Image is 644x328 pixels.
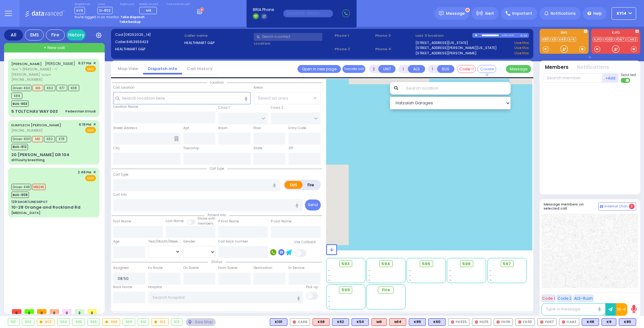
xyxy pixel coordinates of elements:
[381,261,390,267] span: 594
[335,46,373,52] span: Phone 2
[218,105,230,110] label: Cross 1
[409,318,426,326] div: BLS
[475,320,478,324] img: red-radio-icon.svg
[514,51,529,56] a: Use this
[457,65,476,73] button: Code-1
[88,319,100,325] div: 906
[113,104,138,109] label: Location Name
[12,309,21,314] span: 0
[577,64,609,71] button: Notifications
[78,170,91,175] span: 2:48 PM
[254,33,322,41] input: Search a contact
[503,261,511,267] span: 597
[559,318,579,326] div: CAR2
[557,294,572,302] button: Code 2
[332,318,349,326] div: BLS
[113,172,128,177] label: Call Type
[371,318,387,326] div: ALS KJ
[382,287,390,293] span: Fire
[602,318,616,326] div: K9
[123,319,135,325] div: 909
[11,101,29,107] span: BUS-903
[25,30,44,41] div: EMS
[143,66,182,72] a: Dispatch info
[152,319,168,325] div: 912
[305,200,321,210] button: Send
[58,319,70,325] div: 904
[313,318,330,326] div: K68
[409,278,411,282] span: -
[544,73,602,83] input: Search member
[551,11,576,16] span: Notifications
[285,181,303,189] label: EMS
[184,40,252,46] label: HEALTHMART G&P
[183,146,199,151] label: Township
[197,221,214,226] span: members
[37,309,47,314] span: 0
[409,268,411,273] span: -
[477,65,496,73] button: Covered
[619,318,636,326] div: BLS
[113,146,120,151] label: City
[11,136,31,142] span: Driver-K101
[342,65,365,73] button: Transfer call
[446,10,465,17] span: Message
[97,3,113,6] label: Lines
[271,105,283,110] label: Cross 2
[568,37,576,42] a: K-6
[598,202,636,210] button: Internal Chat 2
[520,33,529,38] div: K-14
[25,309,34,314] span: 0
[32,136,43,142] span: M6
[302,181,320,189] label: Fire
[306,285,318,290] label: Pick up
[50,309,59,314] span: 0
[271,219,291,224] label: P Last Name
[371,318,387,326] div: M6
[428,318,446,326] div: K60
[93,122,96,127] span: ✕
[218,219,239,224] label: P First Name
[85,66,96,72] span: EMS
[11,184,31,190] span: Driver-K48
[422,261,430,267] span: 595
[11,204,80,210] div: 10-28 Orange and Rockland Rd
[174,136,179,141] span: Other building occupants
[67,30,86,41] a: History
[582,318,599,326] div: BLS
[378,65,396,73] button: UNIT
[602,318,616,326] div: BLS
[415,45,497,51] a: [STREET_ADDRESS][PERSON_NAME][US_STATE]
[22,319,34,325] div: 902
[290,318,310,326] div: CAR6
[146,8,151,13] span: M6
[56,136,67,142] span: K78
[540,320,543,324] img: red-radio-icon.svg
[288,126,306,131] label: Entry Code
[87,309,97,314] span: 0
[494,318,513,326] div: FD36
[415,33,472,38] label: Last 3 location
[68,85,79,91] span: K38
[332,318,349,326] div: K62
[115,39,182,45] label: Caller:
[369,273,370,278] span: -
[11,108,58,115] div: 5 TOLTCHAV WAY 003
[11,123,61,128] a: ELIMYLECH [PERSON_NAME]
[558,37,567,42] a: K48
[328,299,330,304] span: -
[369,278,370,282] span: -
[113,265,129,271] label: Assigned
[11,85,31,91] span: Driver-K60
[518,320,521,324] img: red-radio-icon.svg
[341,261,350,267] span: 593
[85,127,96,133] span: EMS
[113,239,119,244] label: Age
[288,265,304,271] label: In Service
[629,204,635,209] span: 2
[490,268,491,273] span: -
[85,175,96,181] span: EMS
[11,77,42,82] span: [PHONE_NUMBER]
[415,40,468,46] a: [STREET_ADDRESS][US_STATE]
[451,320,454,324] img: red-radio-icon.svg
